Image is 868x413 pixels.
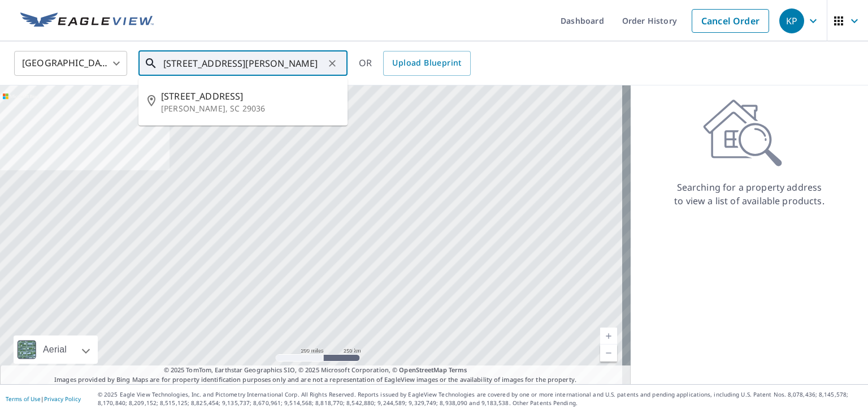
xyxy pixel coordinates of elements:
[44,395,81,403] a: Privacy Policy
[692,9,769,33] a: Cancel Order
[324,55,340,71] button: Clear
[6,395,81,402] p: |
[779,8,804,33] div: KP
[40,335,70,364] div: Aerial
[392,56,461,70] span: Upload Blueprint
[14,48,127,79] div: [GEOGRAPHIC_DATA]
[6,395,41,403] a: Terms of Use
[600,328,617,345] a: Current Level 5, Zoom In
[161,89,338,103] span: [STREET_ADDRESS]
[383,51,470,76] a: Upload Blueprint
[14,335,98,364] div: Aerial
[98,390,862,407] p: © 2025 Eagle View Technologies, Inc. and Pictometry International Corp. All Rights Reserved. Repo...
[20,12,154,29] img: EV Logo
[161,103,338,114] p: [PERSON_NAME], SC 29036
[674,180,825,208] p: Searching for a property address to view a list of available products.
[164,365,467,375] span: © 2025 TomTom, Earthstar Geographics SIO, © 2025 Microsoft Corporation, ©
[163,48,324,79] input: Search by address or latitude-longitude
[600,345,617,362] a: Current Level 5, Zoom Out
[399,365,446,374] a: OpenStreetMap
[449,365,467,374] a: Terms
[359,51,471,76] div: OR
